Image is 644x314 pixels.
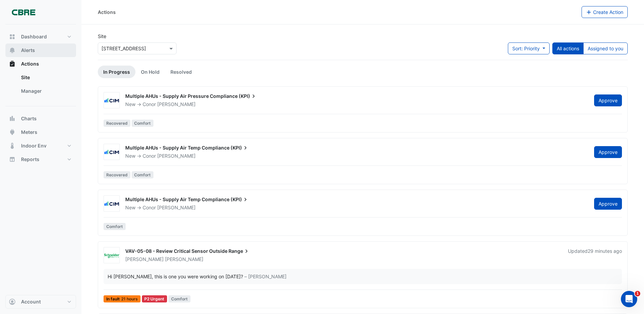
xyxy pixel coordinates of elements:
div: P2 Urgent [142,295,167,302]
span: Conor [143,101,156,107]
button: Sort: Priority [508,42,550,54]
span: Sort: Priority [512,46,540,51]
app-icon: Indoor Env [9,142,16,149]
app-icon: Reports [9,156,16,163]
button: Assigned to you [583,42,628,54]
span: (KPI) [231,196,249,203]
a: On Hold [135,66,165,78]
span: Multiple AHUs - Supply Air Temp Compliance [125,145,229,151]
span: Reports [21,156,39,163]
app-icon: Charts [9,115,16,122]
a: Site [16,71,76,84]
span: (KPI) [231,144,249,151]
iframe: Intercom live chat [621,291,637,307]
label: Site [98,33,106,40]
span: -> [137,205,141,210]
app-icon: Alerts [9,47,16,54]
img: Schneider Electric [104,252,119,259]
span: Approve [599,201,618,207]
span: [PERSON_NAME] [157,153,196,159]
span: -> [137,153,141,159]
span: Conor [143,153,156,159]
span: Multiple AHUs - Supply Air Pressure Compliance [125,93,238,99]
span: Recovered [104,120,130,127]
span: 21 hours [121,297,138,301]
img: CIM [104,149,119,156]
span: Wed 08-Oct-2025 09:45 AEDT [588,248,622,254]
img: CIM [104,97,119,104]
span: Approve [599,149,618,155]
span: [PERSON_NAME] [157,204,196,211]
span: [PERSON_NAME] [165,256,203,263]
span: Alerts [21,47,35,54]
button: Alerts [5,43,76,57]
button: Create Action [582,6,628,18]
span: Multiple AHUs - Supply Air Temp Compliance [125,196,229,202]
div: Updated [568,248,622,263]
div: Actions [98,8,116,16]
span: Recovered [104,171,130,178]
span: [PERSON_NAME] [157,101,196,108]
a: In Progress [98,66,135,78]
span: (KPI) [239,93,257,100]
img: CIM [104,200,119,207]
a: Manager [16,84,76,98]
app-icon: Meters [9,129,16,136]
button: Approve [594,146,622,158]
span: – [PERSON_NAME] [244,273,287,280]
button: Actions [5,57,76,71]
button: Meters [5,125,76,139]
span: VAV-05-08 - Review Critical Sensor Outside [125,248,227,254]
a: Resolved [165,66,197,78]
button: Approve [594,198,622,210]
span: Account [21,298,41,305]
span: Actions [21,60,39,67]
span: 1 [635,291,640,296]
button: Approve [594,94,622,106]
app-icon: Actions [9,60,16,67]
span: Range [228,248,250,255]
div: Actions [5,71,76,101]
span: -> [137,101,141,107]
img: Company Logo [8,5,39,19]
button: All actions [552,42,584,54]
span: Comfort [168,295,190,302]
button: Indoor Env [5,139,76,153]
div: Hi [PERSON_NAME], this is one you were working on [DATE]? [108,273,243,280]
button: Account [5,295,76,309]
span: In fault [104,295,141,302]
span: Dashboard [21,33,47,40]
button: Reports [5,153,76,166]
button: Dashboard [5,30,76,43]
span: New [125,101,135,107]
span: New [125,153,135,159]
span: New [125,205,135,210]
span: Comfort [104,223,126,230]
span: [PERSON_NAME] [125,256,164,262]
span: Indoor Env [21,142,47,149]
span: Create Action [593,9,623,15]
button: Charts [5,112,76,125]
span: Conor [143,205,156,210]
span: Approve [599,98,618,103]
app-icon: Dashboard [9,33,16,40]
span: Meters [21,129,37,136]
span: Comfort [132,120,154,127]
span: Comfort [132,171,154,178]
span: Charts [21,115,37,122]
